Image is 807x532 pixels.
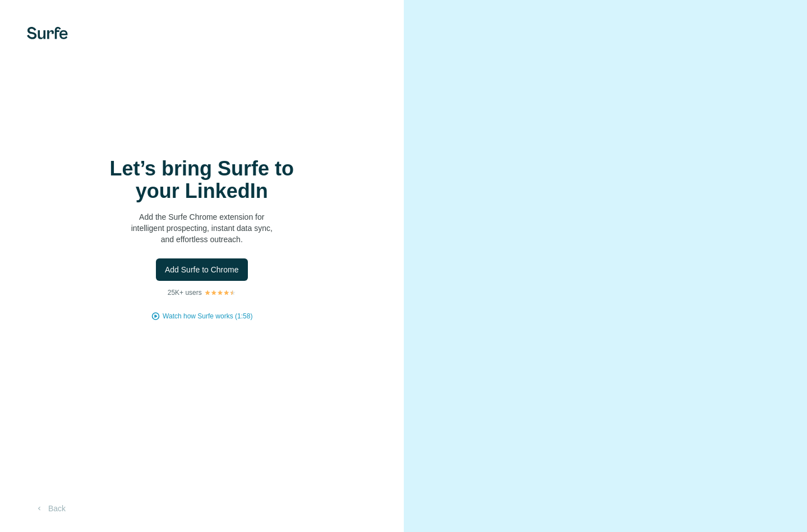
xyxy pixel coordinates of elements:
button: Back [27,498,73,519]
button: Watch how Surfe works (1:58) [163,311,252,321]
p: Add the Surfe Chrome extension for intelligent prospecting, instant data sync, and effortless out... [90,211,314,245]
span: Add Surfe to Chrome [165,264,239,275]
p: 25K+ users [168,288,202,298]
button: Add Surfe to Chrome [156,258,248,281]
img: Surfe's logo [27,27,68,39]
img: Rating Stars [204,289,236,296]
h1: Let’s bring Surfe to your LinkedIn [90,158,314,202]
